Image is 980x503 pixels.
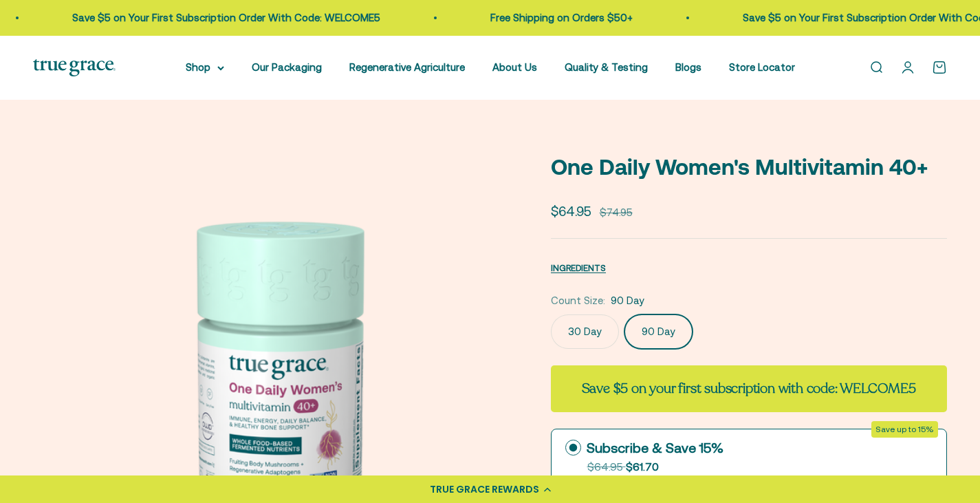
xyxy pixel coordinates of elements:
[70,10,378,26] p: Save $5 on Your First Subscription Order With Code: WELCOME5
[349,61,465,73] a: Regenerative Agriculture
[551,201,591,222] sale-price: $64.95
[551,292,605,309] legend: Count Size:
[565,61,648,73] a: Quality & Testing
[488,12,631,23] a: Free Shipping on Orders $50+
[600,204,633,221] compare-at-price: $74.95
[729,61,795,73] a: Store Locator
[551,259,606,276] button: INGREDIENTS
[582,379,916,398] strong: Save $5 on your first subscription with code: WELCOME5
[675,61,701,73] a: Blogs
[252,61,322,73] a: Our Packaging
[611,292,644,309] span: 90 Day
[492,61,537,73] a: About Us
[551,263,606,273] span: INGREDIENTS
[551,149,947,184] p: One Daily Women's Multivitamin 40+
[186,59,224,76] summary: Shop
[430,482,539,497] div: TRUE GRACE REWARDS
